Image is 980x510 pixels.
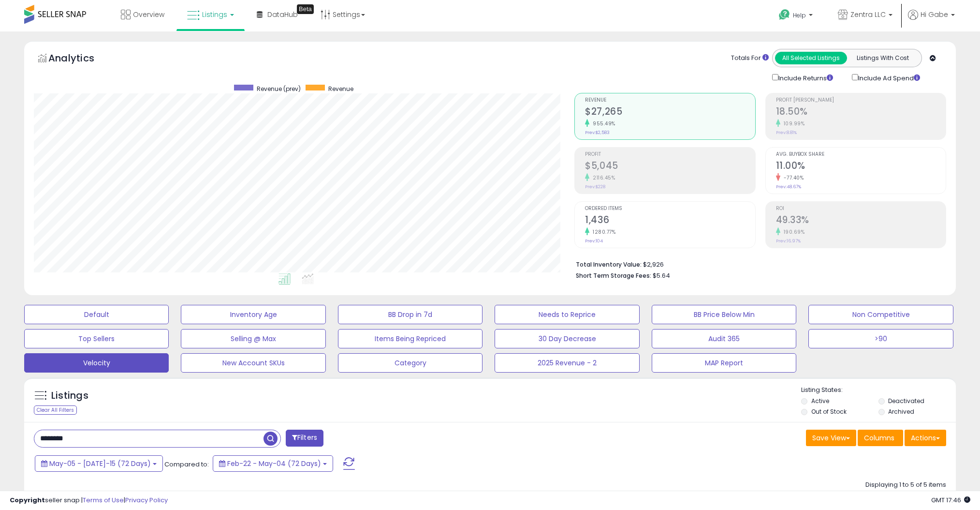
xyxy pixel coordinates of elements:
button: Category [338,353,483,373]
small: 1280.77% [589,228,615,236]
h2: 11.00% [776,160,946,173]
div: Clear All Filters [34,405,77,415]
small: Prev: 16.97% [776,238,801,244]
div: Include Returns [765,72,845,83]
h5: Analytics [48,51,113,67]
button: Save View [806,430,856,446]
small: -77.40% [780,174,804,181]
button: New Account SKUs [181,353,325,373]
small: Prev: $2,583 [585,130,610,135]
span: Profit [585,152,755,157]
button: Filters [286,430,323,447]
small: 109.99% [780,120,805,127]
h2: 1,436 [585,214,755,227]
label: Deactivated [888,397,924,405]
small: Prev: 48.67% [776,184,801,190]
button: Non Competitive [808,305,953,324]
span: Hi Gabe [921,10,948,19]
strong: Copyright [10,495,45,505]
button: Inventory Age [181,305,325,324]
h2: 18.50% [776,106,946,119]
button: Default [24,305,169,324]
button: MAP Report [652,353,796,373]
div: Displaying 1 to 5 of 5 items [865,480,946,490]
small: 955.49% [589,120,615,127]
span: Revenue [585,98,755,103]
span: Profit [PERSON_NAME] [776,98,946,103]
div: Include Ad Spend [845,72,936,83]
span: $5.64 [653,271,670,280]
button: Listings With Cost [847,52,919,64]
span: Feb-22 - May-04 (72 Days) [227,459,321,468]
span: Zentra LLC [850,10,886,19]
span: Columns [864,433,894,443]
small: 2116.45% [589,174,615,181]
h5: Listings [51,389,88,403]
span: Listings [202,10,227,19]
span: 2025-09-10 17:46 GMT [931,495,970,505]
span: Revenue (prev) [257,85,301,93]
span: Revenue [328,85,353,93]
button: Columns [858,430,903,446]
li: $2,926 [576,258,939,270]
p: Listing States: [801,386,956,395]
b: Total Inventory Value: [576,260,642,269]
button: Items Being Repriced [338,329,483,348]
span: Avg. Buybox Share [776,152,946,157]
label: Archived [888,407,914,416]
button: BB Drop in 7d [338,305,483,324]
h2: $5,045 [585,160,755,173]
h2: 49.33% [776,214,946,227]
button: 30 Day Decrease [495,329,639,348]
button: >90 [808,329,953,348]
label: Active [811,397,829,405]
div: seller snap | | [10,496,168,505]
small: Prev: 104 [585,238,603,244]
small: Prev: 8.81% [776,130,797,135]
span: Ordered Items [585,206,755,211]
button: May-05 - [DATE]-15 (72 Days) [35,455,163,472]
span: DataHub [267,10,298,19]
span: Overview [133,10,164,19]
span: May-05 - [DATE]-15 (72 Days) [49,459,151,468]
div: Totals For [731,54,769,63]
a: Terms of Use [83,495,124,505]
i: Get Help [778,9,790,21]
a: Help [771,1,822,31]
a: Hi Gabe [908,10,955,31]
button: All Selected Listings [775,52,847,64]
label: Out of Stock [811,407,847,416]
button: Feb-22 - May-04 (72 Days) [213,455,333,472]
span: ROI [776,206,946,211]
span: Help [793,11,806,19]
button: Actions [905,430,946,446]
b: Short Term Storage Fees: [576,271,651,280]
div: Tooltip anchor [297,4,314,14]
small: 190.69% [780,228,805,236]
button: Velocity [24,353,169,373]
button: Audit 365 [652,329,796,348]
button: Needs to Reprice [495,305,639,324]
span: Compared to: [164,460,209,469]
a: Privacy Policy [125,495,168,505]
button: Selling @ Max [181,329,325,348]
small: Prev: $228 [585,184,605,190]
button: BB Price Below Min [652,305,796,324]
button: Top Sellers [24,329,169,348]
h2: $27,265 [585,106,755,119]
button: 2025 Revenue - 2 [495,353,639,373]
